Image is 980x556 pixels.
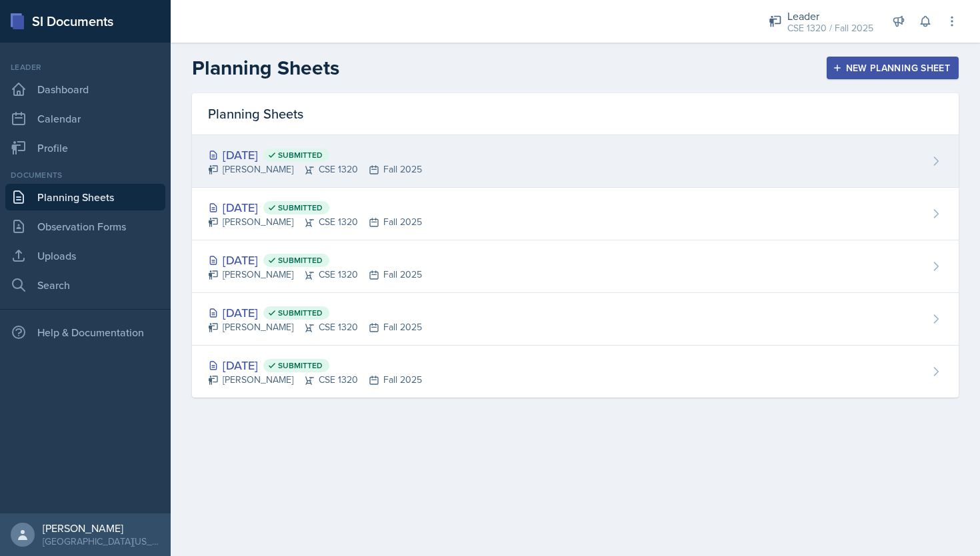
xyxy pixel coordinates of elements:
div: [PERSON_NAME] CSE 1320 Fall 2025 [208,320,422,334]
div: [PERSON_NAME] CSE 1320 Fall 2025 [208,268,422,282]
div: Documents [5,169,165,181]
span: Submitted [278,255,323,266]
div: [DATE] [208,198,422,216]
a: Uploads [5,242,165,269]
div: [PERSON_NAME] CSE 1320 Fall 2025 [208,162,422,176]
a: [DATE] Submitted [PERSON_NAME]CSE 1320Fall 2025 [192,240,959,293]
h2: Planning Sheets [192,56,339,80]
div: Help & Documentation [5,319,165,346]
a: Dashboard [5,76,165,103]
div: [PERSON_NAME] CSE 1320 Fall 2025 [208,373,422,387]
a: Search [5,272,165,298]
a: [DATE] Submitted [PERSON_NAME]CSE 1320Fall 2025 [192,346,959,398]
a: Calendar [5,105,165,132]
a: [DATE] Submitted [PERSON_NAME]CSE 1320Fall 2025 [192,135,959,188]
div: Leader [5,61,165,73]
a: [DATE] Submitted [PERSON_NAME]CSE 1320Fall 2025 [192,293,959,346]
div: Leader [787,8,873,24]
div: [DATE] [208,146,422,164]
a: Planning Sheets [5,184,165,210]
a: [DATE] Submitted [PERSON_NAME]CSE 1320Fall 2025 [192,188,959,240]
a: Profile [5,135,165,161]
div: [DATE] [208,251,422,269]
span: Submitted [278,150,323,160]
span: Submitted [278,308,323,318]
div: [PERSON_NAME] CSE 1320 Fall 2025 [208,215,422,229]
div: Planning Sheets [192,93,959,135]
div: [GEOGRAPHIC_DATA][US_STATE] [43,535,160,548]
div: New Planning Sheet [835,63,950,73]
div: CSE 1320 / Fall 2025 [787,21,873,35]
button: New Planning Sheet [827,57,959,79]
span: Submitted [278,360,323,371]
div: [PERSON_NAME] [43,521,160,535]
div: [DATE] [208,356,422,374]
a: Observation Forms [5,213,165,240]
div: [DATE] [208,304,422,322]
span: Submitted [278,202,323,213]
